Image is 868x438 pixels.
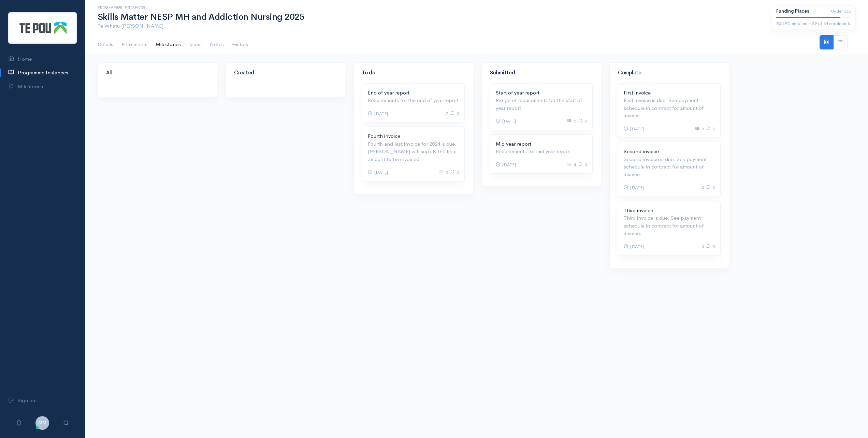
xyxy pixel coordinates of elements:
[624,207,715,215] p: Third invoice
[496,161,516,168] p: [DATE]
[368,97,459,104] p: Requirements for the end of year report
[776,8,809,14] b: Funding Places
[121,35,147,54] a: Enrolments
[624,156,715,179] p: Second invoice is due. See payment schedule in contract for amount of invoice.
[695,125,715,132] p: 0 2
[189,35,202,54] a: Users
[496,89,587,97] p: Start of year report
[624,214,715,237] p: Third invoice is due. See payment schedule in contract for amount of invoice.
[234,70,337,76] h4: Created
[776,20,851,27] div: 85.29% enrolled - 29 of 34 enrolments
[98,22,764,30] p: Te Whatu [PERSON_NAME]
[831,8,851,15] span: Under cap
[496,140,587,148] p: Mid year report
[232,35,248,54] a: History
[496,97,587,112] p: Range of requirements for the start of year report
[439,169,459,176] p: 0 0
[695,184,715,191] p: 0 3
[35,419,49,426] a: MM
[35,416,49,430] span: MM
[362,70,465,76] h4: To do
[368,169,388,176] p: [DATE]
[624,243,644,250] p: [DATE]
[368,132,459,140] p: Fourth invoice
[368,110,388,117] p: [DATE]
[496,148,587,156] p: Requirements for mid year report
[624,184,644,191] p: [DATE]
[624,97,715,120] p: First invoice is due. See payment schedule in contract for amount of invoice.
[496,117,516,125] p: [DATE]
[624,148,715,156] p: Second invoice
[618,70,721,76] h4: Complete
[624,89,715,97] p: First invoice
[368,89,459,97] p: End of year report
[98,5,764,9] h6: Programme Instances
[106,70,209,76] h4: All
[567,161,587,168] p: 4 0
[8,12,77,44] img: Te Pou
[567,117,587,125] p: 6 2
[624,125,644,132] p: [DATE]
[490,70,593,76] h4: Submitted
[439,110,459,117] p: 7 0
[98,12,764,22] h1: Skills Matter NESP MH and Addiction Nursing 2025
[210,35,224,54] a: Notes
[98,35,113,54] a: Details
[695,243,715,250] p: 0 0
[156,35,181,54] a: Milestones
[368,140,459,163] p: Fourth and last invoice for 2024 is due. [PERSON_NAME] will supply the final amount to be invoiced.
